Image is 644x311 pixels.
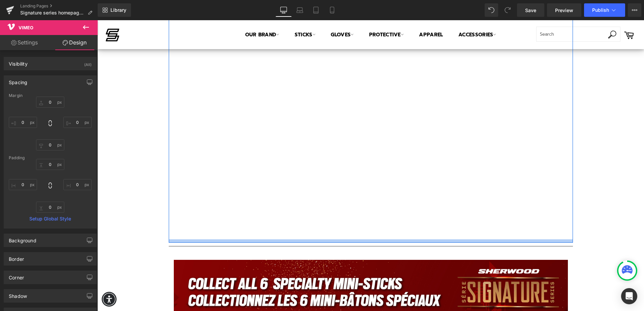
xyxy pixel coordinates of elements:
div: Shadow [9,289,27,299]
button: Undo [485,3,498,17]
div: Margin [9,93,92,98]
span: Save [525,7,536,14]
div: (All) [84,57,92,68]
span: Signature series homepage - EN [20,10,85,15]
input: 0 [9,179,37,190]
span: Library [110,7,126,13]
a: Laptop [292,3,308,17]
div: Visibility [9,57,28,67]
input: 0 [36,97,64,108]
span: Preview [555,7,573,14]
a: Tablet [308,3,324,17]
span: Vimeo [19,25,33,30]
input: 0 [9,117,37,128]
a: New Library [98,3,131,17]
a: Setup Global Style [9,216,92,221]
a: Preview [547,3,581,17]
div: Accessibility Menu [4,272,19,286]
button: Publish [584,3,625,17]
button: Redo [501,3,514,17]
input: 0 [36,159,64,170]
span: Publish [592,7,609,13]
a: Mobile [324,3,340,17]
input: 0 [36,202,64,213]
div: Open Intercom Messenger [621,288,637,304]
div: Corner [9,271,24,280]
div: Spacing [9,76,27,85]
input: 0 [63,179,92,190]
div: Background [9,234,36,243]
input: 0 [63,117,92,128]
a: Desktop [276,3,292,17]
div: Padding [9,155,92,160]
a: Design [50,35,99,50]
input: 0 [36,139,64,150]
button: More [628,3,641,17]
a: Landing Pages [20,3,98,9]
div: Border [9,252,24,262]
